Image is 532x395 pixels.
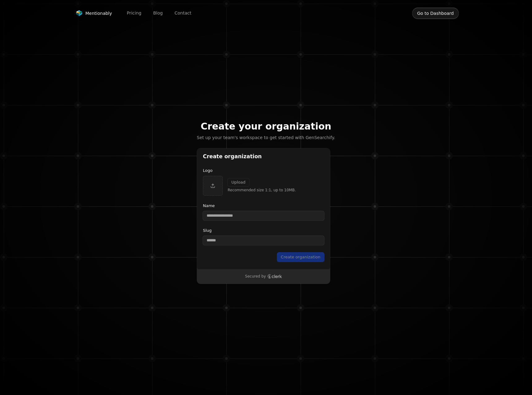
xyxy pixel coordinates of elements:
[85,10,112,16] span: Mentionably
[203,203,215,209] label: Name
[73,9,114,18] a: Mentionably
[169,8,196,18] a: Contact
[203,153,324,160] h1: Create organization
[197,134,335,141] p: Set up your team's workspace to get started with GenSearchify.
[245,274,266,279] p: Secured by
[122,8,146,18] a: Pricing
[75,10,83,16] img: Mentionably logo
[228,178,249,186] button: Upload
[148,8,168,18] a: Blog
[197,121,335,132] h2: Create your organization
[267,274,282,278] a: Clerk logo
[228,188,296,193] p: Recommended size 1:1, up to 10MB.
[203,168,324,173] p: Logo
[412,7,459,19] button: Go to Dashboard
[203,228,212,233] label: Slug
[203,176,223,196] button: Upload organization logo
